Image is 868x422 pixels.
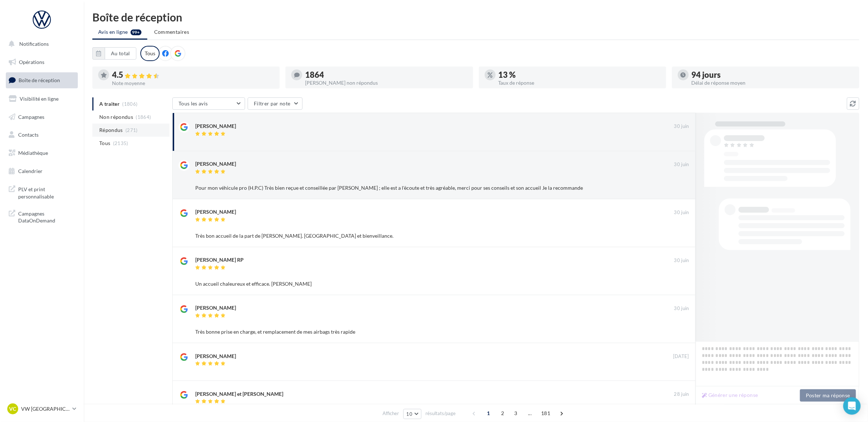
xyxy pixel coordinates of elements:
[699,391,761,399] button: Générer une réponse
[195,280,642,288] div: Un accueil chaleureux et efficace. [PERSON_NAME]
[9,405,16,413] span: VC
[154,29,189,35] span: Commentaires
[407,411,413,417] span: 10
[800,389,856,402] button: Poster ma réponse
[692,80,853,85] div: Délai de réponse moyen
[4,145,79,161] a: Médiathèque
[19,41,49,47] span: Notifications
[112,71,274,79] div: 4.5
[4,91,79,106] a: Visibilité en ligne
[92,12,859,23] div: Boîte de réception
[674,257,689,264] span: 30 juin
[383,410,399,417] span: Afficher
[425,410,456,417] span: résultats/page
[99,113,133,121] span: Non répondus
[674,123,689,130] span: 30 juin
[19,59,44,65] span: Opérations
[140,46,160,61] div: Tous
[99,140,110,147] span: Tous
[538,407,553,419] span: 181
[499,80,660,85] div: Taux de réponse
[692,71,853,79] div: 94 jours
[18,113,44,120] span: Campagnes
[125,127,138,133] span: (271)
[92,47,136,60] button: Au total
[483,407,494,419] span: 1
[6,402,78,416] a: VC VW [GEOGRAPHIC_DATA]
[18,132,39,138] span: Contacts
[843,397,861,415] div: Open Intercom Messenger
[195,304,236,312] div: [PERSON_NAME]
[403,409,422,419] button: 10
[195,353,236,360] div: [PERSON_NAME]
[179,100,208,106] span: Tous les avis
[4,206,79,227] a: Campagnes DataOnDemand
[195,208,236,216] div: [PERSON_NAME]
[136,114,151,120] span: (1864)
[172,97,245,110] button: Tous les avis
[4,127,79,142] a: Contacts
[195,328,642,335] div: Très bonne prise en charge, et remplacement de mes airbags très rapide
[497,407,508,419] span: 2
[674,161,689,168] span: 30 juin
[195,160,236,168] div: [PERSON_NAME]
[524,407,536,419] span: ...
[4,72,79,88] a: Boîte de réception
[19,77,60,83] span: Boîte de réception
[18,150,48,156] span: Médiathèque
[305,80,467,85] div: [PERSON_NAME] non répondus
[4,164,79,179] a: Calendrier
[510,407,521,419] span: 3
[195,122,236,130] div: [PERSON_NAME]
[21,405,69,413] p: VW [GEOGRAPHIC_DATA]
[673,353,689,360] span: [DATE]
[305,71,467,79] div: 1864
[248,97,303,110] button: Filtrer par note
[4,181,79,203] a: PLV et print personnalisable
[195,232,642,240] div: Très bon accueil de la part de [PERSON_NAME]. [GEOGRAPHIC_DATA] et bienveillance.
[18,209,75,224] span: Campagnes DataOnDemand
[105,47,136,60] button: Au total
[674,305,689,312] span: 30 juin
[195,184,642,192] div: Pour mon véhicule pro (H.P.C) Très bien reçue et conseillée par [PERSON_NAME] ; elle est a l'écou...
[674,391,689,398] span: 28 juin
[18,184,75,200] span: PLV et print personnalisable
[4,55,79,70] a: Opérations
[99,126,123,134] span: Répondus
[499,71,660,79] div: 13 %
[195,390,283,398] div: [PERSON_NAME] et [PERSON_NAME]
[112,81,274,86] div: Note moyenne
[18,168,43,174] span: Calendrier
[113,140,128,146] span: (2135)
[674,209,689,216] span: 30 juin
[4,36,76,52] button: Notifications
[4,109,79,125] a: Campagnes
[195,256,244,264] div: [PERSON_NAME] RP
[20,96,59,102] span: Visibilité en ligne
